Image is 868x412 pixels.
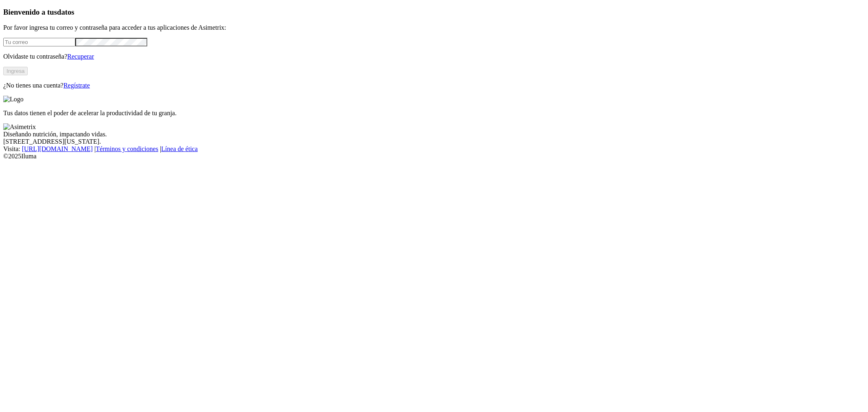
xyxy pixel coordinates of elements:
[3,153,865,160] div: © 2025 Iluma
[22,145,93,152] a: [URL][DOMAIN_NAME]
[3,82,865,89] p: ¿No tienes una cuenta?
[3,131,865,138] div: Diseñando nutrición, impactando vidas.
[57,8,74,16] span: datos
[161,145,198,152] a: Línea de ética
[96,145,158,152] a: Términos y condiciones
[3,110,865,117] p: Tus datos tienen el poder de acelerar la productividad de tu granja.
[3,38,75,46] input: Tu correo
[3,67,28,75] button: Ingresa
[3,138,865,145] div: [STREET_ADDRESS][US_STATE].
[3,96,24,103] img: Logo
[3,123,36,131] img: Asimetrix
[3,8,865,17] h3: Bienvenido a tus
[3,145,865,153] div: Visita : | |
[3,24,865,31] p: Por favor ingresa tu correo y contraseña para acceder a tus aplicaciones de Asimetrix:
[3,53,865,60] p: Olvidaste tu contraseña?
[67,53,94,60] a: Recuperar
[63,82,90,89] a: Regístrate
